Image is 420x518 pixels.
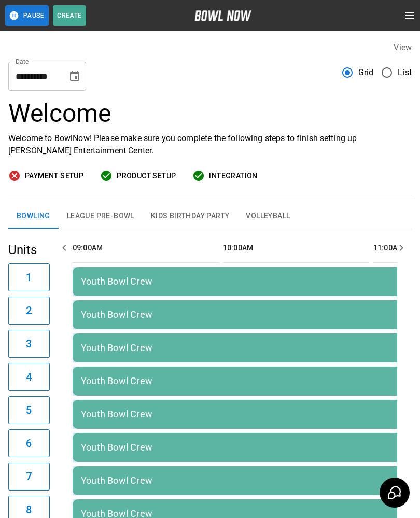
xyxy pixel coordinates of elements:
h6: 4 [26,369,32,385]
button: Kids Birthday Party [143,204,238,229]
div: inventory tabs [8,204,412,229]
button: 1 [8,263,50,291]
span: List [398,66,412,79]
button: Bowling [8,204,59,229]
img: logo [194,10,251,21]
h6: 6 [26,435,32,452]
th: 09:00AM [73,233,219,263]
button: Create [53,5,86,26]
h6: 2 [26,302,32,319]
button: League Pre-Bowl [59,204,143,229]
button: 7 [8,463,50,491]
button: 2 [8,297,50,325]
button: Pause [5,5,49,26]
button: 5 [8,396,50,424]
h3: Welcome [8,99,412,128]
span: Integration [209,170,257,183]
h6: 3 [26,335,32,352]
button: 3 [8,330,50,358]
span: Product Setup [117,170,176,183]
button: Choose date, selected date is Sep 6, 2025 [64,66,85,87]
h6: 8 [26,501,32,518]
h6: 7 [26,468,32,485]
span: Grid [358,66,374,79]
th: 10:00AM [223,233,369,263]
button: open drawer [399,5,420,26]
button: 4 [8,363,50,391]
label: View [394,43,412,52]
h6: 1 [26,269,32,286]
p: Welcome to BowlNow! Please make sure you complete the following steps to finish setting up [PERSO... [8,132,412,157]
h6: 5 [26,402,32,418]
span: Payment Setup [25,170,83,183]
button: 6 [8,429,50,457]
h5: Units [8,242,50,258]
button: Volleyball [237,204,298,229]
